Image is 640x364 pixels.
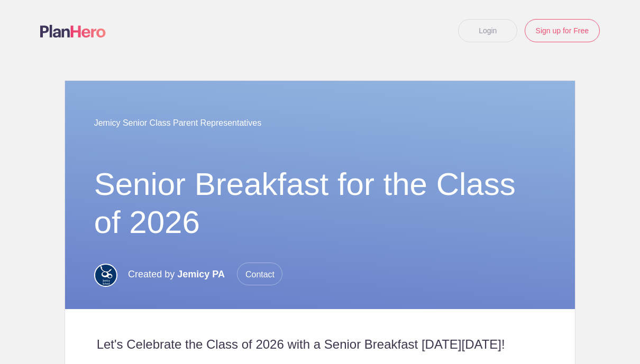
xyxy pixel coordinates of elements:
[97,337,544,352] h2: Let's Celebrate the Class of 2026 with a Senior Breakfast [DATE][DATE]!
[94,264,117,287] img: Jemicymooseonlylogowhite on blue %28with school name%29
[458,19,517,42] a: Login
[237,263,282,285] span: Contact
[525,19,600,42] a: Sign up for Free
[94,165,546,241] h1: Senior Breakfast for the Class of 2026
[40,25,106,38] img: Logo main planhero
[177,269,225,279] span: Jemicy PA
[94,102,546,144] div: Jemicy Senior Class Parent Representatives
[128,263,282,286] p: Created by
